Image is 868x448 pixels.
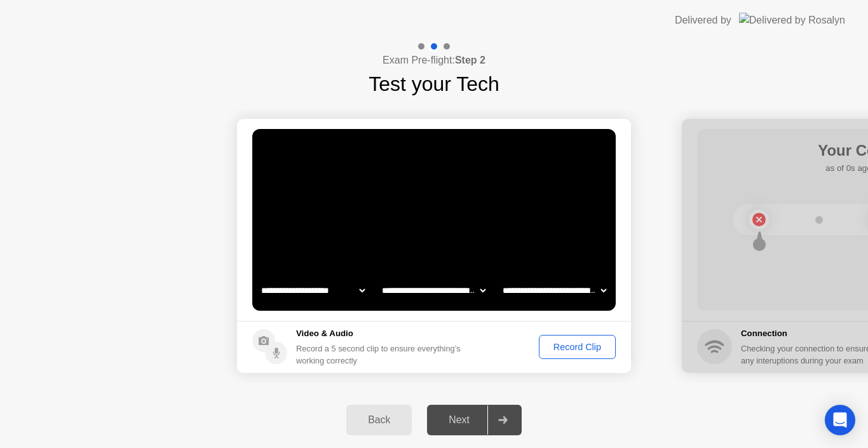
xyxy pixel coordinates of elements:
[539,335,616,359] button: Record Clip
[296,327,466,340] h5: Video & Audio
[369,69,499,99] h1: Test your Tech
[500,278,609,303] select: Available microphones
[379,278,488,303] select: Available speakers
[475,143,491,158] div: . . .
[466,143,482,158] div: !
[825,405,855,435] div: Open Intercom Messenger
[296,343,466,367] div: Record a 5 second clip to ensure everything’s working correctly
[675,13,731,28] div: Delivered by
[383,53,485,68] h4: Exam Pre-flight:
[350,414,408,426] div: Back
[739,13,845,27] img: Delivered by Rosalyn
[427,405,522,435] button: Next
[543,342,611,352] div: Record Clip
[431,414,487,426] div: Next
[455,55,485,65] b: Step 2
[259,278,367,303] select: Available cameras
[346,405,412,435] button: Back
